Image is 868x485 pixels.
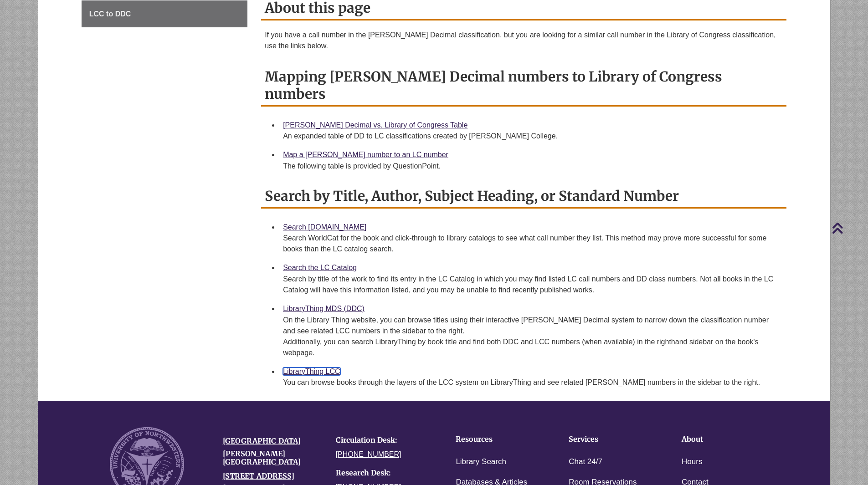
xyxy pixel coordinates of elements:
a: Hours [682,455,702,469]
h4: Resources [456,435,540,444]
div: The following table is provided by QuestionPoint. [283,161,779,172]
div: Search by title of the work to find its entry in the LC Catalog in which you may find listed LC c... [283,274,779,296]
a: Library Search [456,455,506,469]
a: [PHONE_NUMBER] [336,450,401,458]
h4: [PERSON_NAME][GEOGRAPHIC_DATA] [223,450,322,466]
div: An expanded table of DD to LC classifications created by [PERSON_NAME] College. [283,131,779,142]
h4: Services [569,435,653,444]
a: LibraryThing MDS (DDC) [283,305,365,312]
a: [GEOGRAPHIC_DATA] [223,436,301,445]
h2: Mapping [PERSON_NAME] Decimal numbers to Library of Congress numbers [261,65,786,107]
a: LCC to DDC [82,0,247,28]
h4: About [682,435,766,444]
div: Search WorldCat for the book and click-through to library catalogs to see what call number they l... [283,233,779,255]
h2: Search by Title, Author, Subject Heading, or Standard Number [261,184,786,209]
div: You can browse books through the layers of the LCC system on LibraryThing and see related [PERSON... [283,377,779,388]
a: LibraryThing LCC [283,368,340,375]
a: [PERSON_NAME] Decimal vs. Library of Congress Table [283,121,467,129]
a: Search the LC Catalog [283,264,357,271]
div: On the Library Thing website, you can browse titles using their interactive [PERSON_NAME] Decimal... [283,315,779,358]
a: Map a [PERSON_NAME] number to an LC number [283,151,448,158]
a: Back to Top [832,222,866,234]
h4: Circulation Desk: [336,436,435,444]
span: LCC to DDC [89,10,131,18]
h4: Research Desk: [336,469,435,477]
a: Search [DOMAIN_NAME] [283,223,366,231]
a: Chat 24/7 [569,455,602,469]
p: If you have a call number in the [PERSON_NAME] Decimal classification, but you are looking for a ... [265,30,783,51]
